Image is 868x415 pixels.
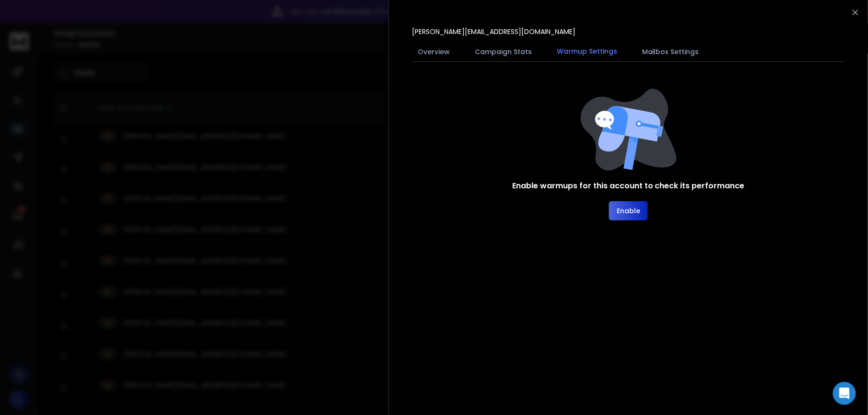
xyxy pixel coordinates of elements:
[512,180,745,192] h1: Enable warmups for this account to check its performance
[636,41,705,62] button: Mailbox Settings
[833,382,856,405] div: Open Intercom Messenger
[412,41,456,62] button: Overview
[469,41,538,62] button: Campaign Stats
[551,41,623,63] button: Warmup Settings
[412,27,575,36] p: [PERSON_NAME][EMAIL_ADDRESS][DOMAIN_NAME]
[581,89,677,171] img: image
[609,201,648,220] button: Enable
